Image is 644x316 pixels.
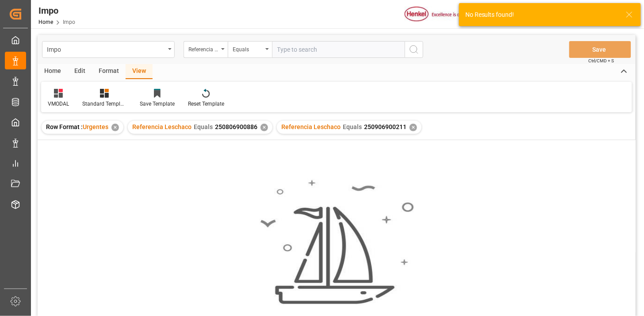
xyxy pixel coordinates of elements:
span: Row Format : [46,123,83,130]
span: Referencia Leschaco [132,123,192,130]
div: Equals [233,43,263,53]
button: search button [405,41,423,58]
button: open menu [42,41,175,58]
div: No Results found! [465,10,617,19]
span: 250906900211 [364,123,406,130]
span: Urgentes [83,123,108,130]
img: smooth_sailing.jpeg [259,179,414,305]
button: open menu [184,41,228,58]
a: Home [38,19,53,25]
div: ✕ [410,124,417,131]
span: Equals [194,123,213,130]
div: VMODAL [48,100,69,108]
div: Standard Templates [82,100,126,108]
div: Format [92,64,126,79]
div: Home [38,64,68,79]
div: ✕ [111,124,119,131]
div: Save Template [140,100,175,108]
div: View [126,64,153,79]
span: 250806900886 [215,123,257,130]
span: Ctrl/CMD + S [589,57,614,64]
div: Reset Template [188,100,224,108]
span: Referencia Leschaco [281,123,341,130]
div: ✕ [261,124,268,131]
img: Henkel%20logo.jpg_1689854090.jpg [405,7,479,22]
input: Type to search [272,41,405,58]
span: Equals [343,123,362,130]
div: Impo [47,43,165,54]
div: Impo [38,4,75,17]
button: open menu [228,41,272,58]
button: Save [569,41,631,58]
div: Edit [68,64,92,79]
div: Referencia Leschaco [188,43,218,53]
